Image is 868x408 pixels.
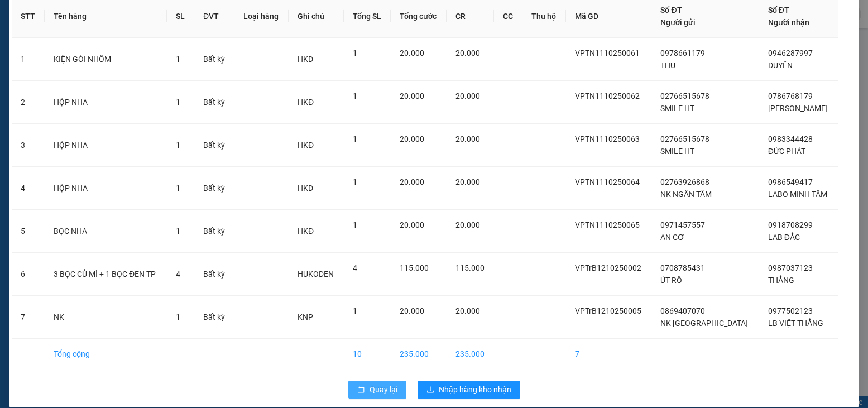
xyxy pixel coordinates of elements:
[176,270,180,279] span: 4
[194,253,234,296] td: Bất kỳ
[45,81,167,124] td: HỘP NHA
[575,49,640,57] span: VPTN1110250061
[298,141,314,150] span: HKĐ
[768,233,800,242] span: LAB ĐẮC
[455,177,480,186] span: 20.000
[176,184,180,193] span: 1
[12,210,45,253] td: 5
[370,383,397,396] span: Quay lại
[45,210,167,253] td: BỌC NHA
[176,313,180,321] span: 1
[768,49,813,57] span: 0946287997
[768,263,813,272] span: 0987037123
[353,177,357,186] span: 1
[660,92,709,100] span: 02766515678
[298,98,314,107] span: HKĐ
[660,263,705,272] span: 0708785431
[768,220,813,229] span: 0918708299
[575,135,640,143] span: VPTN1110250063
[45,124,167,167] td: HỘP NHA
[575,177,640,186] span: VPTN1110250064
[575,220,640,229] span: VPTN1110250065
[12,124,45,167] td: 3
[176,227,180,236] span: 1
[575,263,641,272] span: VPTrB1210250002
[400,177,424,186] span: 20.000
[12,38,45,81] td: 1
[768,6,789,15] span: Số ĐT
[768,61,793,70] span: DUYÊN
[768,177,813,186] span: 0986549417
[768,135,813,143] span: 0983344428
[426,386,434,395] span: download
[194,167,234,210] td: Bất kỳ
[400,263,429,272] span: 115.000
[176,55,180,64] span: 1
[45,296,167,339] td: NK
[575,306,641,315] span: VPTrB1210250005
[439,383,511,396] span: Nhập hàng kho nhận
[348,381,406,399] button: rollbackQuay lại
[660,135,709,143] span: 02766515678
[447,339,495,369] td: 235.000
[344,339,391,369] td: 10
[353,306,357,315] span: 1
[455,306,480,315] span: 20.000
[353,49,357,57] span: 1
[768,276,794,285] span: THẮNG
[768,190,827,199] span: LABO MINH TÂM
[353,135,357,143] span: 1
[768,147,805,156] span: ĐỨC PHÁT
[660,6,682,15] span: Số ĐT
[400,306,424,315] span: 20.000
[768,306,813,315] span: 0977502123
[660,104,694,113] span: SMILE HT
[12,296,45,339] td: 7
[194,296,234,339] td: Bất kỳ
[660,18,696,27] span: Người gửi
[391,339,447,369] td: 235.000
[176,141,180,150] span: 1
[353,263,357,272] span: 4
[660,190,712,199] span: NK NGÂN TÂM
[660,177,709,186] span: 02763926868
[400,49,424,57] span: 20.000
[298,55,313,64] span: HKD
[45,167,167,210] td: HỘP NHA
[768,18,809,27] span: Người nhận
[660,276,682,285] span: ÚT RÔ
[12,253,45,296] td: 6
[455,92,480,100] span: 20.000
[660,61,675,70] span: THU
[357,386,365,395] span: rollback
[12,167,45,210] td: 4
[400,92,424,100] span: 20.000
[45,253,167,296] td: 3 BỌC CỦ MÌ + 1 BỌC ĐEN TP
[660,233,685,242] span: AN CƠ
[298,313,313,321] span: KNP
[768,319,823,328] span: LB VIỆT THẮNG
[400,220,424,229] span: 20.000
[298,227,314,236] span: HKĐ
[353,92,357,100] span: 1
[455,263,485,272] span: 115.000
[575,92,640,100] span: VPTN1110250062
[194,124,234,167] td: Bất kỳ
[400,135,424,143] span: 20.000
[660,306,705,315] span: 0869407070
[12,81,45,124] td: 2
[298,184,313,193] span: HKD
[353,220,357,229] span: 1
[660,220,705,229] span: 0971457557
[768,92,813,100] span: 0786768179
[455,135,480,143] span: 20.000
[194,38,234,81] td: Bất kỳ
[660,319,748,328] span: NK [GEOGRAPHIC_DATA]
[45,38,167,81] td: KIỆN GÓI NHÔM
[298,270,334,279] span: HUKODEN
[194,210,234,253] td: Bất kỳ
[194,81,234,124] td: Bất kỳ
[418,381,520,399] button: downloadNhập hàng kho nhận
[660,49,705,57] span: 0978661179
[455,49,480,57] span: 20.000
